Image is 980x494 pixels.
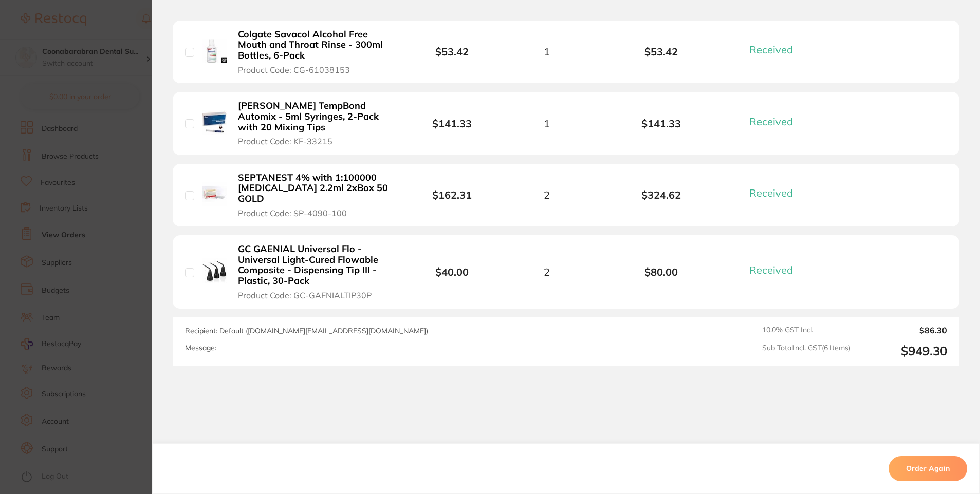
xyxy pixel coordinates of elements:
[762,344,850,358] span: Sub Total Incl. GST ( 6 Items)
[544,189,550,201] span: 2
[235,243,398,300] button: GC GAENIAL Universal Flo - Universal Light-Cured Flowable Composite - Dispensing Tip III - Plasti...
[238,208,347,218] span: Product Code: SP-4090-100
[749,186,793,199] span: Received
[432,188,472,201] b: $162.31
[202,39,227,64] img: Colgate Savacol Alcohol Free Mouth and Throat Rinse - 300ml Bottles, 6-Pack
[235,100,398,146] button: [PERSON_NAME] TempBond Automix - 5ml Syringes, 2-Pack with 20 Mixing Tips Product Code: KE-33215
[749,263,793,276] span: Received
[185,326,428,335] span: Recipient: Default ( [DOMAIN_NAME][EMAIL_ADDRESS][DOMAIN_NAME] )
[859,326,947,335] output: $86.30
[746,115,805,128] button: Received
[202,110,227,135] img: Kerr TempBond Automix - 5ml Syringes, 2-Pack with 20 Mixing Tips
[238,244,395,287] b: GC GAENIAL Universal Flo - Universal Light-Cured Flowable Composite - Dispensing Tip III - Plasti...
[185,344,216,352] label: Message:
[202,258,227,283] img: GC GAENIAL Universal Flo - Universal Light-Cured Flowable Composite - Dispensing Tip III - Plasti...
[238,173,395,204] b: SEPTANEST 4% with 1:100000 [MEDICAL_DATA] 2.2ml 2xBox 50 GOLD
[749,115,793,128] span: Received
[435,45,469,58] b: $53.42
[604,189,718,201] b: $324.62
[749,43,793,56] span: Received
[604,266,718,278] b: $80.00
[746,263,805,276] button: Received
[238,291,372,300] span: Product Code: GC-GAENIALTIP30P
[432,117,472,130] b: $141.33
[238,29,395,61] b: Colgate Savacol Alcohol Free Mouth and Throat Rinse - 300ml Bottles, 6-Pack
[889,457,967,481] button: Order Again
[202,182,227,207] img: SEPTANEST 4% with 1:100000 adrenalin 2.2ml 2xBox 50 GOLD
[746,43,805,56] button: Received
[859,344,947,358] output: $949.30
[544,118,550,129] span: 1
[238,101,395,132] b: [PERSON_NAME] TempBond Automix - 5ml Syringes, 2-Pack with 20 Mixing Tips
[746,186,805,199] button: Received
[235,172,398,218] button: SEPTANEST 4% with 1:100000 [MEDICAL_DATA] 2.2ml 2xBox 50 GOLD Product Code: SP-4090-100
[435,265,469,278] b: $40.00
[604,46,718,58] b: $53.42
[238,137,332,146] span: Product Code: KE-33215
[235,29,398,75] button: Colgate Savacol Alcohol Free Mouth and Throat Rinse - 300ml Bottles, 6-Pack Product Code: CG-6103...
[544,46,550,58] span: 1
[762,326,850,335] span: 10.0 % GST Incl.
[544,266,550,278] span: 2
[604,118,718,129] b: $141.33
[238,65,350,74] span: Product Code: CG-61038153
